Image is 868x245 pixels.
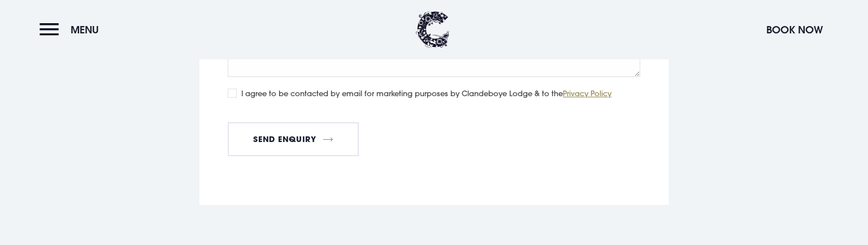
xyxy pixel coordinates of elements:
img: Clandeboye Lodge [416,11,450,48]
button: Menu [40,18,105,42]
button: Book Now [761,18,828,42]
span: Menu [71,23,99,36]
label: I agree to be contacted by email for marketing purposes by Clandeboye Lodge & to the [241,87,611,100]
button: Send Enquiry [228,122,359,156]
a: Privacy Policy [563,88,611,98]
